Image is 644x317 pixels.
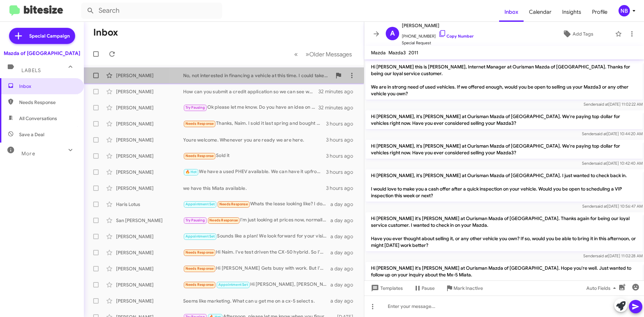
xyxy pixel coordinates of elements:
[330,265,359,272] div: a day ago
[440,282,488,294] button: Mark Inactive
[596,253,608,258] span: said at
[19,99,76,106] span: Needs Response
[582,204,643,209] span: Sender [DATE] 10:56:47 AM
[619,5,630,16] div: NB
[29,33,70,39] span: Special Campaign
[613,5,637,16] button: NB
[183,104,318,111] div: Ok please let me know. Do you have an idea on time?
[366,140,643,159] p: Hi [PERSON_NAME], it's [PERSON_NAME] at Ourisman Mazda of [GEOGRAPHIC_DATA]. We're paying top dol...
[402,40,474,46] span: Special Request
[499,2,524,22] span: Inbox
[183,298,330,304] div: Seems like marketing. What can u get me on a cx-5 select s.
[116,217,183,224] div: San [PERSON_NAME]
[326,153,359,159] div: 3 hours ago
[581,282,624,294] button: Auto Fields
[116,265,183,272] div: [PERSON_NAME]
[116,153,183,159] div: [PERSON_NAME]
[586,282,619,294] span: Auto Fields
[326,137,359,143] div: 3 hours ago
[185,250,214,255] span: Needs Response
[116,169,183,175] div: [PERSON_NAME]
[185,105,205,110] span: Try Pausing
[453,282,483,294] span: Mark Inactive
[330,233,359,240] div: a day ago
[330,249,359,256] div: a day ago
[116,201,183,208] div: Haris Lotus
[185,121,214,126] span: Needs Response
[366,110,643,129] p: Hi [PERSON_NAME], it's [PERSON_NAME] at Ourisman Mazda of [GEOGRAPHIC_DATA]. We're paying top dol...
[438,34,474,39] a: Copy Number
[366,61,643,100] p: Hi [PERSON_NAME] this is [PERSON_NAME], Internet Manager at Ourisman Mazda of [GEOGRAPHIC_DATA]. ...
[294,50,298,58] span: «
[557,2,587,22] a: Insights
[366,262,643,294] p: Hi [PERSON_NAME] it's [PERSON_NAME] at Ourisman Mazda of [GEOGRAPHIC_DATA]. Hope you're well. Jus...
[597,102,608,107] span: said at
[524,2,557,22] a: Calendar
[582,131,643,136] span: Sender [DATE] 10:44:20 AM
[116,233,183,240] div: [PERSON_NAME]
[116,281,183,288] div: [PERSON_NAME]
[19,83,76,90] span: Inbox
[185,266,214,271] span: Needs Response
[219,202,248,206] span: Needs Response
[183,216,330,224] div: I'm just looking at prices now, normally make a purchase like this in December, but wanted to see...
[185,282,214,287] span: Needs Response
[583,253,643,258] span: Sender [DATE] 11:02:28 AM
[390,28,395,39] span: A
[21,67,41,73] span: Labels
[290,47,356,61] nav: Page navigation example
[185,218,205,222] span: Try Pausing
[116,72,183,79] div: [PERSON_NAME]
[330,281,359,288] div: a day ago
[318,104,359,111] div: 32 minutes ago
[9,28,75,44] a: Special Campaign
[306,50,309,58] span: »
[218,282,248,287] span: Appointment Set
[4,50,80,57] div: Mazda of [GEOGRAPHIC_DATA]
[19,115,57,122] span: All Conversations
[209,218,238,222] span: Needs Response
[185,202,215,206] span: Appointment Set
[587,2,613,22] a: Profile
[116,137,183,143] div: [PERSON_NAME]
[183,120,326,127] div: Thanks, Naim. I sold it last spring and bought a 2015 Ford C-max, which I like very much. I loved...
[582,161,643,166] span: Sender [DATE] 10:42:40 AM
[326,120,359,127] div: 3 hours ago
[584,102,643,107] span: Sender [DATE] 11:02:22 AM
[185,234,215,239] span: Appointment Set
[366,169,643,202] p: Hi [PERSON_NAME], it's [PERSON_NAME] at Ourisman Mazda of [GEOGRAPHIC_DATA]. I just wanted to che...
[93,27,118,38] h1: Inbox
[19,131,44,138] span: Save a Deal
[422,282,435,294] span: Pause
[330,201,359,208] div: a day ago
[183,265,330,272] div: Hi [PERSON_NAME] Gets busy with work. But I'm still interested in buying CX30 Preferred. With the...
[183,200,330,208] div: Whats the lease looking like? I dont want to pay more than 800 a month
[183,137,326,143] div: Youre welcome. Whenever you are ready we are here.
[183,281,330,288] div: Hi [PERSON_NAME], [PERSON_NAME] was great but we went with a different car. Please thank her for ...
[290,47,302,61] button: Previous
[81,3,222,19] input: Search
[402,30,474,40] span: [PHONE_NUMBER]
[573,28,593,40] span: Add Tags
[330,298,359,304] div: a day ago
[595,204,607,209] span: said at
[183,72,332,79] div: No, not interested in financing a vehicle at this time. I could take it off the lot this week if ...
[408,282,440,294] button: Pause
[116,249,183,256] div: [PERSON_NAME]
[595,131,607,136] span: said at
[402,21,474,30] span: [PERSON_NAME]
[116,88,183,95] div: [PERSON_NAME]
[183,185,326,192] div: we have this Miata available.
[116,120,183,127] div: [PERSON_NAME]
[543,28,612,40] button: Add Tags
[366,212,643,251] p: Hi [PERSON_NAME] it's [PERSON_NAME] at Ourisman Mazda of [GEOGRAPHIC_DATA]. Thanks again for bein...
[185,170,197,174] span: 🔥 Hot
[409,50,418,56] span: 2011
[371,50,386,56] span: Mazda
[326,169,359,175] div: 3 hours ago
[595,161,607,166] span: said at
[116,104,183,111] div: [PERSON_NAME]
